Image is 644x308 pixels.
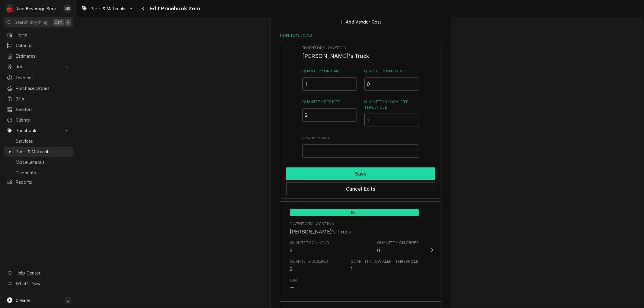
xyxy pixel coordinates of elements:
[351,259,419,273] div: Quantity Low Alert Threshold
[290,259,328,264] div: Quantity Desired
[16,42,70,49] span: Calendar
[4,30,73,40] a: Home
[4,73,73,83] a: Invoices
[302,53,369,59] span: [PERSON_NAME]'s Truck
[148,5,200,13] span: Edit Pricebook Item
[4,177,73,187] a: Reports
[16,5,60,12] div: Rino Beverage Service
[91,5,126,12] span: Parts & Materials
[290,208,419,216] div: Full
[16,117,70,123] span: Clients
[16,170,70,176] span: Discounts
[55,19,62,25] span: Ctrl
[4,168,73,178] a: Discounts
[5,4,14,13] div: R
[5,4,14,13] div: Rino Beverage Service's Avatar
[302,45,419,51] span: Inventory Location
[16,63,61,70] span: Jobs
[302,45,419,60] div: Inventory Location
[290,240,329,254] div: Quantity on Hand
[286,165,435,180] div: Button Group Row
[290,259,328,273] div: Quantity Desired
[16,280,70,287] span: What's New
[4,125,73,135] a: Go to Pricebook
[4,17,73,27] button: Search anythingCtrlK
[302,135,419,141] label: Bin
[16,270,70,276] span: Help Center
[16,75,70,81] span: Invoices
[290,278,297,291] div: Bin
[16,127,61,134] span: Pricebook
[377,240,419,246] div: Quantity on Order
[16,96,70,102] span: Bills
[290,221,351,235] div: Location
[63,4,72,13] div: Melissa Rinehart's Avatar
[4,147,73,157] a: Parts & Materials
[302,99,357,105] label: Quantity Desired
[309,136,329,140] span: ( optional )
[290,265,293,273] div: 2
[290,228,351,235] div: [PERSON_NAME]'s Truck
[16,53,70,59] span: Estimates
[63,4,72,13] div: MR
[364,99,419,110] label: Quantity Low Alert Threshold
[4,104,73,114] a: Vendors
[16,32,70,38] span: Home
[280,202,441,298] button: Update Inventory Level
[351,259,419,264] div: Quantity Low Alert Threshold
[4,83,73,93] a: Purchase Orders
[4,278,73,288] a: Go to What's New
[16,106,70,113] span: Vendors
[302,52,419,60] span: Inventory Location
[4,62,73,71] a: Go to Jobs
[286,183,435,195] button: Cancel Edits
[67,19,69,25] span: K
[139,4,148,13] button: Navigate back
[377,247,380,254] div: 0
[16,148,70,155] span: Parts & Materials
[290,247,293,254] div: 2
[290,284,294,291] div: --
[4,40,73,50] a: Calendar
[16,138,70,144] span: Services
[290,221,334,227] div: Inventory Location
[4,157,73,167] a: Miscellaneous
[339,18,383,26] button: Add Vendor Cost
[351,265,353,273] div: 1
[4,115,73,125] a: Clients
[302,135,419,158] div: Bin
[377,240,419,254] div: Quantity on Order
[302,45,419,158] div: Inventory Level Edit Form
[286,165,435,195] div: Button Group
[16,85,70,91] span: Purchase Orders
[302,68,357,91] div: Quantity on Hand
[66,297,69,303] span: C
[302,99,357,127] div: Quantity Desired
[16,159,70,165] span: Miscellaneous
[290,278,297,283] div: Bin
[290,240,329,246] div: Quantity on Hand
[4,136,73,146] a: Services
[286,180,435,195] div: Button Group Row
[4,94,73,104] a: Bills
[290,209,419,216] span: Full
[14,19,48,25] span: Search anything
[302,68,357,74] label: Quantity on Hand
[4,51,73,61] a: Estimates
[16,298,30,303] span: Create
[364,99,419,127] div: Quantity Low Alert Threshold
[286,167,435,180] button: Save
[4,268,73,278] a: Go to Help Center
[364,68,419,91] div: Quantity on Order
[16,179,70,185] span: Reports
[364,68,419,74] label: Quantity on Order
[79,4,136,14] a: Go to Parts & Materials
[280,33,441,38] label: Inventory Levels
